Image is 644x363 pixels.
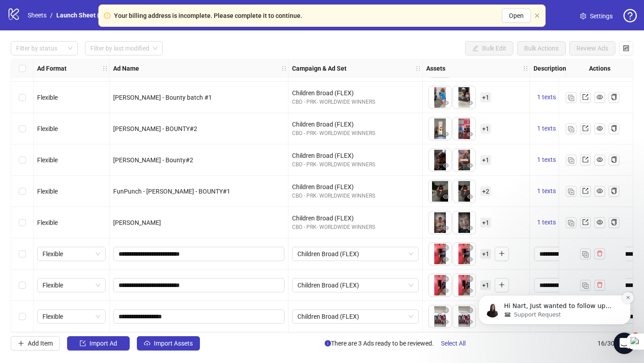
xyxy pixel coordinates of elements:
[566,186,576,197] button: Duplicate
[465,129,475,140] button: Preview
[325,340,331,346] span: info-circle
[611,219,617,225] span: copy
[287,65,293,72] span: holder
[11,270,34,301] div: Select row 15
[465,274,475,285] button: Delete
[429,305,451,328] img: Asset 1
[426,63,445,73] strong: Assets
[443,162,449,169] span: eye
[582,125,589,131] span: export
[465,254,475,265] button: Preview
[611,125,617,131] span: copy
[441,243,451,253] button: Delete
[582,219,589,225] span: export
[429,180,451,203] img: Asset 1
[467,194,473,200] span: eye
[441,317,451,328] button: Preview
[611,94,617,100] span: copy
[568,157,574,164] img: Duplicate
[37,63,67,73] strong: Ad Format
[11,301,34,332] div: Select row 16
[429,86,451,109] img: Asset 1
[465,41,513,55] button: Bulk Edit
[480,93,491,102] span: + 1
[465,317,475,328] button: Preview
[292,129,419,138] div: CBO - PRK- WORLDWIDE WINNERS
[11,82,34,113] div: Select row 9
[292,192,419,200] div: CBO - PRK- WORLDWIDE WINNERS
[292,182,419,192] div: Children Broad (FLEX)
[527,59,530,77] div: Resize Assets column
[568,220,574,226] img: Duplicate
[441,305,451,316] button: Delete
[441,223,451,234] button: Preview
[597,125,603,131] span: eye
[589,63,610,73] strong: Actions
[517,41,566,55] button: Bulk Actions
[534,217,559,228] button: 1 texts
[37,188,58,195] span: Flexible
[80,340,86,346] span: import
[144,340,150,346] span: cloud-upload
[443,131,449,137] span: eye
[443,256,449,262] span: eye
[441,192,451,203] button: Preview
[42,247,100,261] span: Flexible
[568,126,574,132] img: Duplicate
[292,98,419,106] div: CBO - PRK- WORLDWIDE WINNERS
[597,188,603,194] span: eye
[292,213,419,223] div: Children Broad (FLEX)
[113,156,193,164] span: [PERSON_NAME] - Bounty#2
[568,95,574,101] img: Duplicate
[580,13,586,19] span: setting
[443,245,449,251] span: close-circle
[42,279,100,292] span: Flexible
[443,307,449,313] span: close-circle
[113,94,212,101] span: [PERSON_NAME] - Bounty batch #1
[465,98,475,109] button: Preview
[441,160,451,171] button: Preview
[509,12,524,19] span: Open
[573,9,620,23] a: Settings
[566,92,576,103] button: Duplicate
[534,63,569,73] strong: Descriptions
[597,156,603,163] span: eye
[443,100,449,106] span: eye
[429,149,451,171] img: Asset 1
[137,336,200,350] button: Import Assets
[453,86,475,109] img: Asset 2
[534,92,559,103] button: 1 texts
[157,53,169,65] button: Dismiss notification
[441,340,466,347] span: Select All
[441,254,451,265] button: Preview
[26,10,48,20] a: Sheets
[453,211,475,234] img: Asset 2
[597,338,633,348] span: 16 / 300 items
[292,88,419,98] div: Children Broad (FLEX)
[467,100,473,106] span: eye
[537,125,556,132] span: 1 texts
[566,217,576,228] button: Duplicate
[522,65,529,72] span: holder
[286,59,288,77] div: Resize Ad Name column
[429,243,451,265] img: Asset 1
[325,336,473,350] span: There are 3 Ads ready to be reviewed.
[429,274,451,296] img: Asset 1
[453,305,475,328] img: Asset 2
[611,188,617,194] span: copy
[11,207,34,238] div: Select row 13
[28,340,53,347] span: Add Item
[292,151,419,160] div: Children Broad (FLEX)
[632,333,639,340] span: 3
[42,310,100,323] span: Flexible
[467,225,473,231] span: eye
[611,156,617,163] span: copy
[443,287,449,294] span: eye
[465,286,475,296] button: Preview
[453,274,475,296] div: Asset 2
[154,340,193,347] span: Import Assets
[569,41,615,55] button: Review Ads
[67,336,130,350] button: Import Ad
